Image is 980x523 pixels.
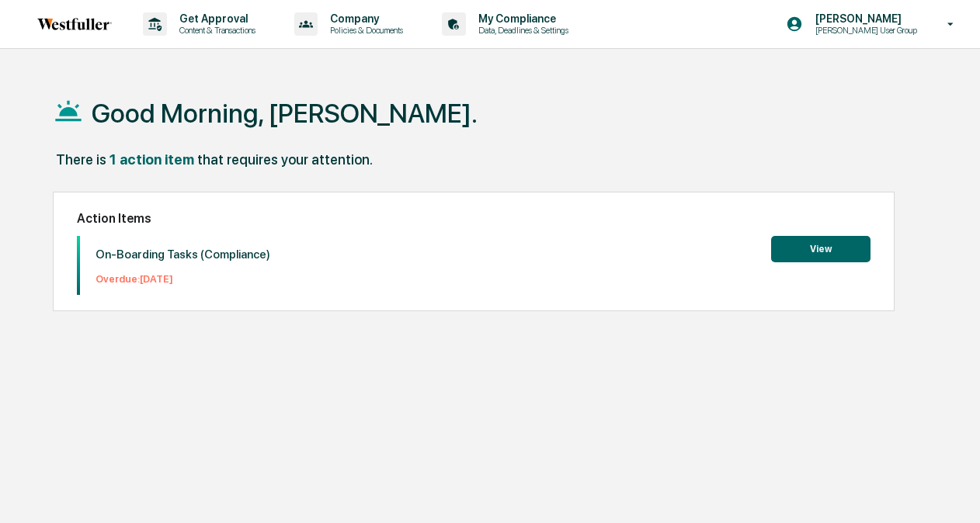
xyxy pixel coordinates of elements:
p: [PERSON_NAME] User Group [803,25,925,36]
p: Policies & Documents [318,25,411,36]
p: Content & Transactions [167,25,263,36]
div: There is [56,151,106,168]
p: On-Boarding Tasks (Compliance) [96,248,270,261]
p: [PERSON_NAME] [803,12,925,25]
a: View [771,241,871,255]
img: logo [37,18,112,30]
div: 1 action item [109,151,194,168]
p: Get Approval [167,12,263,25]
p: Overdue: [DATE] [96,273,270,285]
p: My Compliance [466,12,576,25]
button: View [771,236,871,262]
p: Data, Deadlines & Settings [466,25,576,36]
h1: Good Morning, [PERSON_NAME]. [92,98,478,129]
h2: Action Items [77,211,871,226]
p: Company [318,12,411,25]
div: that requires your attention. [197,151,373,168]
